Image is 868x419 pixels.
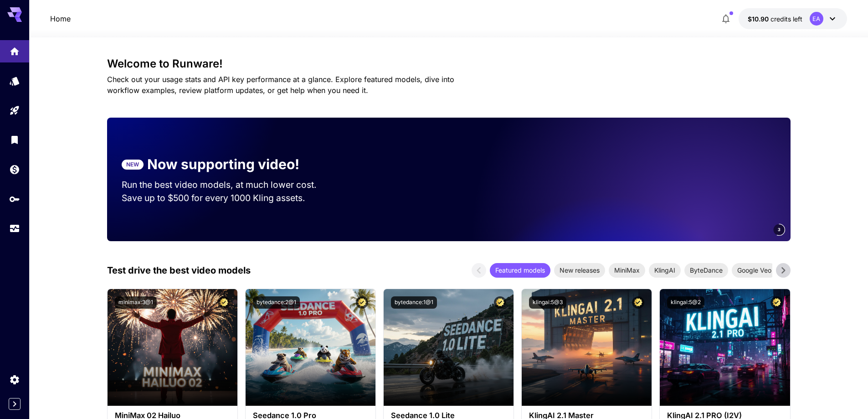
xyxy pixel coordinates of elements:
[9,223,20,234] div: Usage
[778,226,781,233] span: 3
[9,75,20,87] div: Models
[490,265,550,275] span: Featured models
[609,263,645,278] div: MiniMax
[147,154,299,175] p: Now supporting video!
[649,263,681,278] div: KlingAI
[115,296,157,309] button: minimax:3@1
[218,296,230,309] button: Certified Model – Vetted for best performance and includes a commercial license.
[9,46,20,57] div: Home
[9,398,21,410] button: Expand sidebar
[384,289,514,406] img: alt
[490,263,550,278] div: Featured models
[391,296,437,309] button: bytedance:1@1
[632,296,644,309] button: Certified Model – Vetted for best performance and includes a commercial license.
[122,178,334,191] p: Run the best video models, at much lower cost.
[9,134,20,145] div: Library
[9,374,20,385] div: Settings
[649,265,681,275] span: KlingAI
[50,13,71,24] a: Home
[122,191,334,205] p: Save up to $500 for every 1000 Kling assets.
[748,14,802,24] div: $10.9026
[107,57,791,70] h3: Welcome to Runware!
[554,263,605,278] div: New releases
[50,13,71,24] nav: breadcrumb
[107,75,454,95] span: Check out your usage stats and API key performance at a glance. Explore featured models, dive int...
[770,296,783,309] button: Certified Model – Vetted for best performance and includes a commercial license.
[107,264,251,277] p: Test drive the best video models
[108,289,237,406] img: alt
[9,164,20,175] div: Wallet
[522,289,652,406] img: alt
[770,15,802,23] span: credits left
[9,193,20,205] div: API Keys
[684,265,728,275] span: ByteDance
[667,296,704,309] button: klingai:5@2
[494,296,506,309] button: Certified Model – Vetted for best performance and includes a commercial license.
[732,265,777,275] span: Google Veo
[246,289,375,406] img: alt
[126,160,139,169] p: NEW
[660,289,790,406] img: alt
[748,15,770,23] span: $10.90
[529,296,566,309] button: klingai:5@3
[554,265,605,275] span: New releases
[684,263,728,278] div: ByteDance
[810,12,823,26] div: EA
[9,105,20,116] div: Playground
[732,263,777,278] div: Google Veo
[356,296,368,309] button: Certified Model – Vetted for best performance and includes a commercial license.
[609,265,645,275] span: MiniMax
[253,296,300,309] button: bytedance:2@1
[739,8,847,29] button: $10.9026EA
